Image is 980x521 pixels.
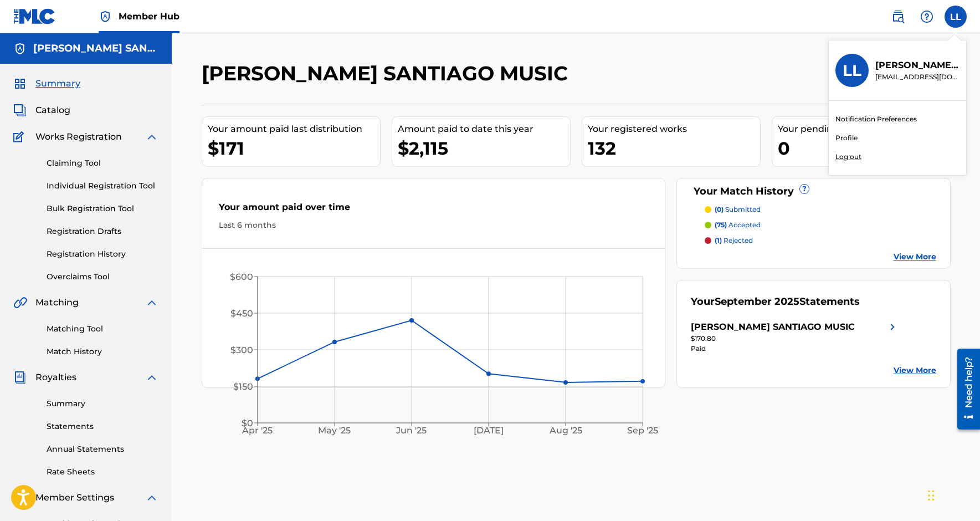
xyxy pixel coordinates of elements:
img: MLC Logo [13,8,56,24]
img: expand [145,371,158,384]
div: $170.80 [691,334,899,344]
tspan: Apr '25 [242,426,273,436]
a: Matching Tool [47,323,158,335]
a: Annual Statements [47,443,158,455]
tspan: [DATE] [474,426,504,436]
div: Paid [691,344,899,354]
div: Your pending works [778,122,950,136]
span: Works Registration [35,130,122,144]
a: (1) rejected [705,236,936,246]
img: expand [145,296,158,309]
a: Statements [47,421,158,432]
tspan: $0 [242,418,253,428]
a: CatalogCatalog [13,104,70,117]
p: submitted [715,205,761,214]
tspan: $450 [230,308,253,319]
a: Rate Sheets [47,466,158,478]
h2: [PERSON_NAME] SANTIAGO MUSIC [202,61,573,86]
tspan: Sep '25 [627,426,658,436]
a: Public Search [887,6,909,28]
span: (75) [715,221,727,229]
img: Royalties [13,371,27,384]
p: accepted [715,220,761,230]
tspan: May '25 [318,426,351,436]
tspan: Jun '25 [396,426,427,436]
iframe: Resource Center [949,344,980,435]
div: $171 [208,136,380,161]
img: Matching [13,296,27,309]
tspan: $300 [230,345,253,355]
img: Top Rightsholder [99,10,112,23]
div: Arrastrar [928,479,935,512]
p: Log out [835,152,861,162]
div: $2,115 [398,136,570,161]
tspan: $150 [233,381,253,392]
div: Your Match History [691,184,936,199]
span: (1) [715,236,722,244]
img: search [891,10,905,23]
img: expand [145,130,158,144]
a: Registration Drafts [47,226,158,237]
tspan: $600 [230,272,253,282]
h5: LEONARDO LOPEZ SANTIAGO MUSIC [33,42,158,55]
span: September 2025 [715,295,799,308]
div: Your amount paid over time [219,201,649,219]
div: Help [916,6,938,28]
p: Leonardo Lopez Santiago [875,59,960,72]
a: Registration History [47,248,158,260]
a: Match History [47,346,158,357]
a: (75) accepted [705,220,936,230]
div: 132 [588,136,760,161]
span: Matching [35,296,79,309]
div: [PERSON_NAME] SANTIAGO MUSIC [691,320,855,334]
span: Member Hub [119,10,179,23]
img: Summary [13,77,27,90]
span: Member Settings [35,491,114,504]
a: View More [894,251,936,263]
a: Summary [47,398,158,410]
img: Catalog [13,104,27,117]
p: leonardols9651@gmail.com [875,72,960,82]
a: Profile [835,133,858,143]
span: (0) [715,205,724,213]
a: Individual Registration Tool [47,180,158,192]
div: Your registered works [588,122,760,136]
div: User Menu [945,6,967,28]
img: expand [145,491,158,504]
div: Your Statements [691,294,860,309]
a: Overclaims Tool [47,271,158,283]
span: Catalog [35,104,70,117]
a: [PERSON_NAME] SANTIAGO MUSICright chevron icon$170.80Paid [691,320,899,354]
tspan: Aug '25 [549,426,582,436]
img: right chevron icon [886,320,899,334]
span: Royalties [35,371,76,384]
p: rejected [715,236,753,246]
div: Last 6 months [219,219,649,231]
span: Summary [35,77,80,90]
a: SummarySummary [13,77,80,90]
h3: LL [843,61,861,80]
a: View More [894,365,936,376]
span: ? [800,185,809,193]
div: 0 [778,136,950,161]
img: Accounts [13,42,27,55]
a: Notification Preferences [835,114,917,124]
a: Claiming Tool [47,157,158,169]
img: Works Registration [13,130,28,144]
div: Amount paid to date this year [398,122,570,136]
div: Your amount paid last distribution [208,122,380,136]
span: LL [950,11,961,24]
a: Bulk Registration Tool [47,203,158,214]
img: help [920,10,933,23]
a: (0) submitted [705,205,936,214]
div: Widget de chat [925,468,980,521]
iframe: Chat Widget [925,468,980,521]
